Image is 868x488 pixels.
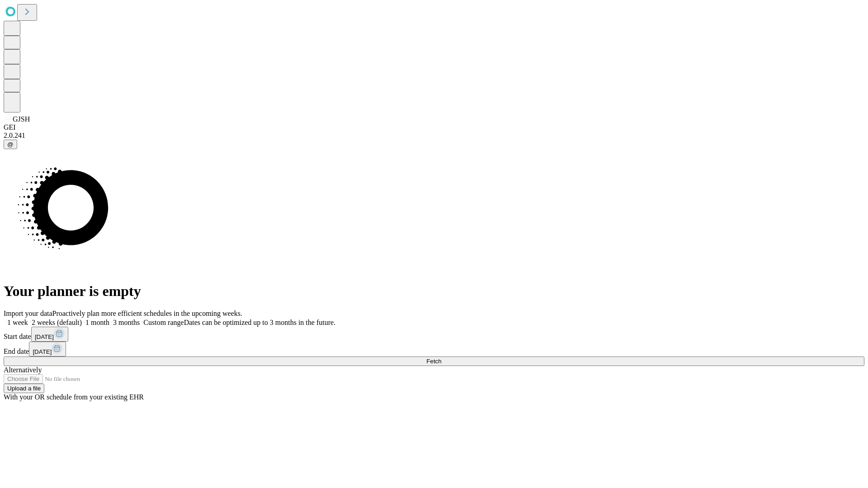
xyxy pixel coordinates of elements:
button: Fetch [4,357,864,366]
span: 3 months [113,319,140,326]
span: With your OR schedule from your existing EHR [4,393,144,401]
span: @ [7,141,14,148]
div: Start date [4,327,864,342]
div: 2.0.241 [4,131,864,140]
button: Upload a file [4,384,44,393]
span: 1 week [7,319,28,326]
div: GEI [4,123,864,131]
span: Custom range [143,319,184,326]
span: Alternatively [4,366,42,374]
span: Fetch [426,358,441,365]
button: [DATE] [31,327,68,342]
span: 1 month [85,319,109,326]
button: @ [4,140,17,149]
span: [DATE] [35,333,54,340]
span: Import your data [4,310,52,317]
span: Dates can be optimized up to 3 months in the future. [184,319,335,326]
button: [DATE] [29,342,66,357]
span: 2 weeks (default) [32,319,82,326]
div: End date [4,342,864,357]
h1: Your planner is empty [4,283,864,300]
span: GJSH [13,115,30,123]
span: [DATE] [33,348,52,355]
span: Proactively plan more efficient schedules in the upcoming weeks. [52,310,242,317]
